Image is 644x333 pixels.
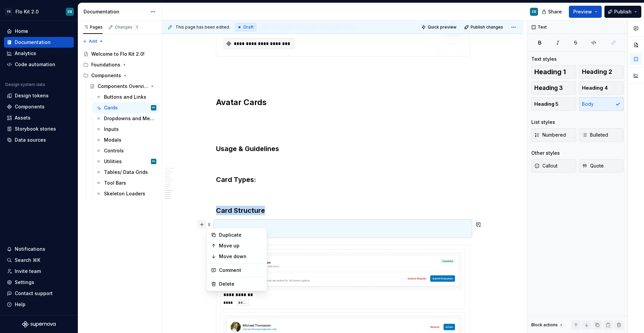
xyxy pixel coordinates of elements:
a: Code automation [4,59,74,70]
div: Search ⌘K [15,257,40,264]
button: Search ⌘K [4,255,74,266]
span: Quick preview [428,25,457,30]
div: FR [68,9,72,14]
h3: Usage & Guidelines [216,144,470,153]
span: Draft [244,25,254,30]
a: Storybook stories [4,124,74,134]
a: Components [4,101,74,112]
div: Design tokens [15,92,49,99]
div: Foundations [91,61,120,68]
div: Move down [219,253,263,260]
div: Flo Kit 2.0 [15,8,39,15]
a: Controls [93,145,159,156]
a: Buttons and Links [93,92,159,102]
span: Heading 4 [582,85,608,91]
div: Documentation [84,8,147,15]
div: Invite team [15,268,41,275]
button: FRFlo Kit 2.0FR [1,4,76,19]
div: Help [15,301,25,308]
span: Preview [573,8,592,15]
div: Controls [104,147,124,154]
span: Quote [582,162,604,169]
span: Publish [614,8,632,15]
strong: Card Structure [216,206,265,215]
span: Share [548,8,562,15]
div: Tool Bars [104,180,126,186]
div: Contact support [15,290,53,297]
div: Code automation [15,61,55,68]
span: Add [89,39,97,44]
button: Help [4,299,74,310]
div: Components [91,72,121,79]
div: Documentation [15,39,51,46]
div: Inputs [104,126,119,133]
a: Data sources [4,135,74,145]
div: Welcome to Flo Kit 2.0! [91,51,145,57]
strong: Avatar Cards [216,97,267,107]
button: Preview [569,6,602,18]
div: Components [15,103,45,110]
button: Bulleted [579,128,624,142]
a: Assets [4,112,74,123]
div: FR [152,104,155,111]
button: Quick preview [419,22,460,32]
div: Other styles [531,150,560,156]
span: Publish changes [471,25,503,30]
div: List styles [531,119,555,126]
div: Settings [15,279,34,286]
span: Heading 3 [534,85,563,91]
a: Documentation [4,37,74,48]
span: Numbered [534,132,566,138]
button: Share [538,6,566,18]
a: Inputs [93,124,159,135]
div: FR [532,9,536,14]
div: Page tree [80,49,159,199]
button: Numbered [531,128,576,142]
div: Changes [115,25,139,30]
div: Dropdowns and Menus [104,115,155,122]
strong: Card Types: [216,176,256,184]
div: Block actions [531,322,558,328]
button: Notifications [4,244,74,254]
a: Components Overview [87,81,159,92]
div: Skeleton Loaders [104,190,145,197]
span: This page has been edited. [175,25,230,30]
div: Comment [219,267,263,274]
div: Move up [219,242,263,249]
div: FR [5,8,13,16]
div: Components [80,70,159,81]
button: Heading 5 [531,97,576,111]
span: Bulleted [582,132,608,138]
span: Heading 5 [534,101,558,107]
div: Duplicate [219,232,263,238]
span: Heading 2 [582,68,612,75]
span: Heading 1 [534,68,566,75]
a: Analytics [4,48,74,59]
div: Block actions [531,320,564,330]
a: Settings [4,277,74,288]
div: Analytics [15,50,36,57]
button: Publish changes [462,22,506,32]
button: Contact support [4,288,74,299]
button: Callout [531,159,576,173]
button: Heading 4 [579,81,624,95]
div: Components Overview [98,83,148,90]
div: Text styles [531,56,557,62]
div: Buttons and Links [104,94,146,100]
a: Invite team [4,266,74,277]
button: Heading 2 [579,65,624,79]
div: Cards [104,104,118,111]
button: Heading 3 [531,81,576,95]
svg: Supernova Logo [22,321,56,328]
div: Modals [104,137,121,143]
button: Publish [604,6,641,18]
a: Tables/ Data Grids [93,167,159,178]
a: Home [4,26,74,37]
span: 1 [134,25,139,30]
a: Design tokens [4,90,74,101]
div: Design system data [5,82,45,87]
a: CardsFR [93,102,159,113]
div: Notifications [15,246,45,252]
div: Utilities [104,158,122,165]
